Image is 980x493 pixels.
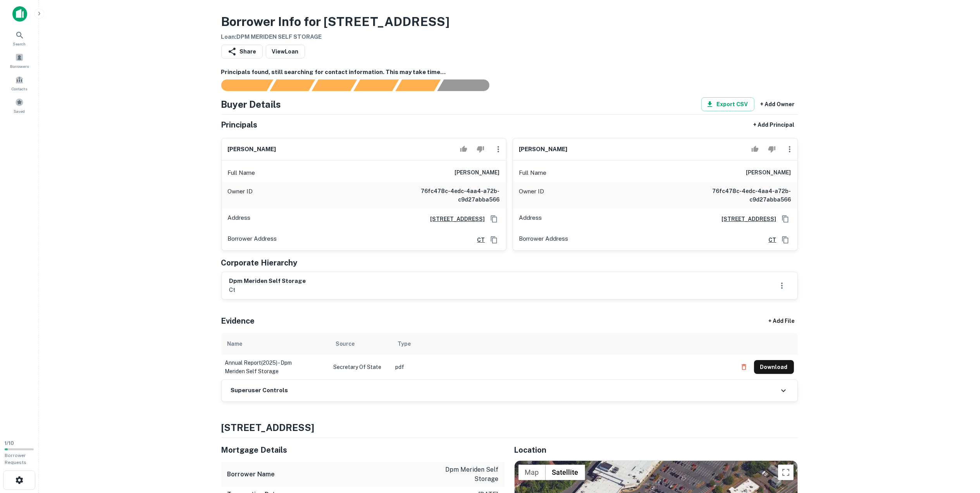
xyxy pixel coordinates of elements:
a: [STREET_ADDRESS] [716,215,777,223]
p: Full Name [519,168,547,178]
td: Secretary of State [330,355,392,379]
button: Export CSV [701,97,754,111]
button: Show satellite imagery [546,465,585,480]
h6: [PERSON_NAME] [746,168,791,178]
td: pdf [392,355,733,379]
h5: Mortgage Details [221,444,505,456]
span: Saved [14,108,25,114]
button: Copy Address [780,213,791,225]
div: Documents found, AI parsing details... [312,79,357,91]
span: 1 / 10 [5,440,14,446]
button: Toggle fullscreen view [778,465,794,480]
h6: dpm meriden self storage [229,277,306,286]
div: scrollable content [221,333,798,379]
h5: Evidence [221,315,255,327]
div: Source [336,339,355,348]
h6: [PERSON_NAME] [228,145,276,154]
th: Name [221,333,330,355]
div: AI fulfillment process complete. [437,79,499,91]
div: Name [227,339,243,348]
p: Full Name [228,168,255,178]
a: Search [2,28,36,48]
h3: Borrower Info for [STREET_ADDRESS] [221,12,450,31]
h5: Corporate Hierarchy [221,257,298,269]
h6: Principals found, still searching for contact information. This may take time... [221,68,798,77]
button: + Add Principal [751,118,798,132]
p: Borrower Address [228,234,277,246]
h6: [PERSON_NAME] [455,168,500,178]
h6: 76fc478c-4edc-4aa4-a72b-c9d27abba566 [698,187,791,204]
h6: [PERSON_NAME] [519,145,568,154]
button: + Add Owner [758,97,798,111]
h6: Loan : DPM MERIDEN SELF STORAGE [221,33,450,41]
div: Your request is received and processing... [270,79,315,91]
th: Type [392,333,733,355]
a: Borrowers [2,50,36,71]
span: Borrower Requests [5,453,26,465]
button: Share [221,45,263,59]
p: Owner ID [228,187,253,204]
p: Borrower Address [519,234,568,246]
div: Sending borrower request to AI... [212,79,270,91]
button: Copy Address [488,234,500,246]
button: Delete file [737,361,751,373]
h4: Buyer Details [221,97,281,111]
p: Address [519,213,542,225]
div: + Add File [754,314,809,328]
h6: Superuser Controls [231,386,288,395]
a: CT [763,236,777,244]
iframe: Chat Widget [941,431,980,468]
button: Copy Address [780,234,791,246]
th: Source [330,333,392,355]
a: Contacts [2,72,36,93]
span: Contacts [12,86,27,92]
button: Accept [748,141,762,157]
h5: Location [514,444,798,456]
a: Saved [2,95,36,116]
div: Type [398,339,411,348]
button: Show street map [518,465,546,480]
span: Borrowers [10,63,29,69]
img: capitalize-icon.png [12,6,27,22]
p: dpm meriden self storage [429,465,499,484]
div: Principals found, still searching for contact information. This may take time... [395,79,441,91]
a: [STREET_ADDRESS] [424,215,485,223]
button: Reject [765,141,778,157]
span: Search [13,41,26,47]
h6: 76fc478c-4edc-4aa4-a72b-c9d27abba566 [407,187,500,204]
button: Copy Address [488,213,500,225]
button: Reject [474,141,487,157]
p: Owner ID [519,187,544,204]
div: Principals found, AI now looking for contact information... [353,79,399,91]
h4: [STREET_ADDRESS] [221,421,798,434]
p: Address [228,213,251,225]
h6: Borrower Name [227,470,275,479]
a: CT [471,236,485,244]
h5: Principals [221,119,258,131]
p: ct [229,285,306,295]
button: Accept [457,141,470,157]
button: Download [754,360,794,374]
td: annual report(2025) - dpm meriden self storage [221,355,330,379]
a: ViewLoan [266,45,305,59]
